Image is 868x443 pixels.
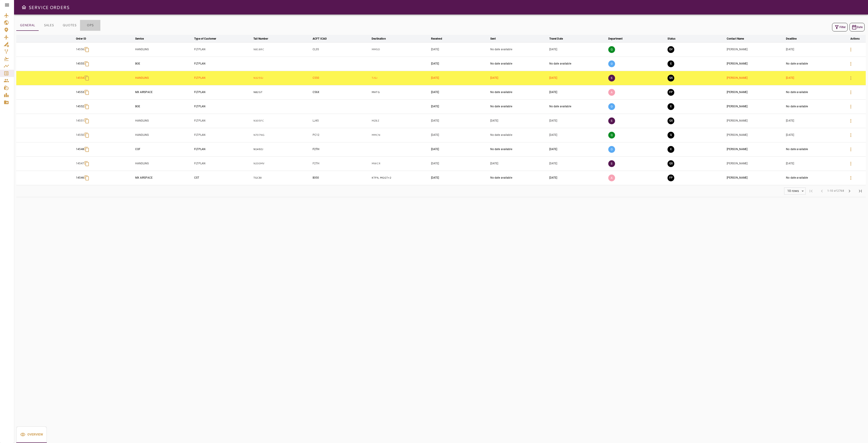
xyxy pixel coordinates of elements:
td: [DATE] [489,71,548,85]
td: No date available [785,99,844,114]
button: Details [845,58,856,69]
button: Details [845,115,856,126]
span: Tail Number [253,36,274,41]
p: N200MV [253,162,311,165]
td: [PERSON_NAME] [726,114,785,128]
button: QUOTE SENT [668,75,674,81]
button: FINAL PREPARATION [668,175,674,181]
button: Date [849,23,865,31]
td: No date available [785,171,844,185]
p: 14554 [76,76,84,80]
span: Order ID [76,36,92,41]
td: C550 [312,71,371,85]
p: 14552 [76,105,84,108]
p: MMCN [372,133,429,137]
td: [DATE] [489,114,548,128]
td: [DATE] [548,71,607,85]
td: [PERSON_NAME] [726,156,785,171]
p: TGCBI [253,176,311,180]
p: 14547 [76,162,84,165]
td: C56X [312,85,371,99]
td: No date available [489,42,548,57]
td: [DATE] [548,156,607,171]
button: Details [845,172,856,183]
td: [DATE] [430,42,489,57]
button: Details [845,144,856,155]
p: MMSD [372,48,429,51]
td: [DATE] [430,85,489,99]
p: 14553 [76,90,84,94]
div: 10 rows [784,188,805,194]
p: S [608,160,615,167]
div: Sent [490,36,496,41]
p: N818RC [253,48,311,51]
button: Open drawer [19,3,28,12]
td: No date available [489,57,548,71]
p: O [608,60,615,67]
div: Tail Number [253,36,268,41]
td: [DATE] [489,156,548,171]
td: [DATE] [548,142,607,156]
p: MHTG [372,90,429,94]
div: Order ID [76,36,86,41]
button: Details [845,158,856,169]
td: FLTPLAN [193,85,252,99]
td: COF [134,142,193,156]
td: [DATE] [430,171,489,185]
button: Details [845,130,856,141]
span: First Page [806,186,816,196]
td: [DATE] [548,42,607,57]
button: Overview [16,426,47,443]
td: FLTPLAN [193,42,252,57]
td: No date available [489,99,548,114]
td: [DATE] [430,71,489,85]
span: Next Page [844,186,855,196]
td: FLTPLAN [193,156,252,171]
td: No date available [489,142,548,156]
td: [DATE] [430,156,489,171]
td: [PERSON_NAME] [726,142,785,156]
button: Details [845,87,856,98]
td: HANDLING [134,71,193,85]
td: [PERSON_NAME] [726,57,785,71]
span: Travel Date [549,36,569,41]
button: GENERAL [16,20,39,31]
td: HANDLING [134,128,193,142]
span: Service [135,36,150,41]
td: [DATE] [548,114,607,128]
span: Last Page [855,186,866,196]
button: Details [845,101,856,112]
button: EXECUTION [668,60,674,67]
div: 10 rows [786,189,800,193]
p: N325SJ [253,76,311,80]
span: ACFT ICAO [313,36,333,41]
td: HANDLING [134,156,193,171]
span: 1-10 of 2768 [827,189,844,193]
td: [PERSON_NAME] [726,42,785,57]
td: [PERSON_NAME] [726,128,785,142]
p: MWCR [372,162,429,165]
td: [PERSON_NAME] [726,171,785,185]
p: N1492J [253,147,311,151]
td: FLTPLAN [193,128,252,142]
td: No date available [548,99,607,114]
td: [DATE] [785,156,844,171]
td: [PERSON_NAME] [726,85,785,99]
td: [DATE] [430,142,489,156]
span: Previous Page [816,186,827,196]
span: Status [668,36,681,41]
td: [DATE] [430,128,489,142]
td: B350 [312,171,371,185]
p: S [608,75,615,81]
td: [PERSON_NAME] [726,99,785,114]
button: EXECUTION [668,146,674,153]
div: Status [668,36,675,41]
p: A [608,175,615,181]
button: QUOTE SENT [668,117,674,124]
p: O [608,103,615,110]
span: chevron_right [847,188,852,194]
div: Contact Name [727,36,744,41]
td: CST [193,171,252,185]
p: Q [608,46,615,53]
button: EXECUTION [668,103,674,110]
